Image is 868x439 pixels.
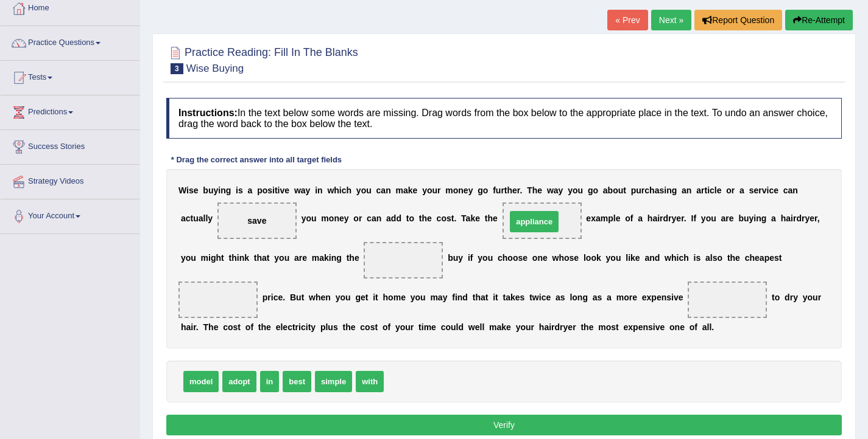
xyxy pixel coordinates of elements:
[386,213,391,223] b: a
[636,185,641,195] b: u
[641,185,644,195] b: r
[552,253,559,263] b: w
[267,185,272,195] b: s
[257,185,263,195] b: p
[527,185,532,195] b: T
[503,202,582,239] span: Drop target
[512,185,517,195] b: e
[342,185,347,195] b: c
[488,253,493,263] b: u
[666,185,672,195] b: n
[448,253,453,263] b: b
[672,185,677,195] b: g
[446,213,451,223] b: s
[532,185,538,195] b: h
[749,185,754,195] b: s
[721,213,726,223] b: a
[681,213,684,223] b: r
[396,185,403,195] b: m
[178,185,186,195] b: W
[781,213,786,223] b: h
[616,253,621,263] b: u
[745,253,750,263] b: c
[707,185,710,195] b: i
[275,185,278,195] b: t
[610,253,616,263] b: o
[625,213,630,223] b: o
[586,213,591,223] b: e
[792,185,798,195] b: n
[331,253,337,263] b: n
[710,185,715,195] b: c
[244,253,249,263] b: k
[507,253,513,263] b: o
[543,253,548,263] b: e
[453,185,459,195] b: o
[762,185,767,195] b: v
[623,185,626,195] b: t
[299,253,302,263] b: r
[359,213,362,223] b: r
[408,185,413,195] b: k
[216,253,222,263] b: h
[655,185,660,195] b: a
[272,185,275,195] b: i
[294,253,299,263] b: a
[372,213,376,223] b: a
[284,185,289,195] b: e
[317,185,323,195] b: n
[470,213,475,223] b: k
[302,253,307,263] b: e
[478,253,482,263] b: y
[329,213,334,223] b: o
[302,213,306,223] b: y
[676,213,681,223] b: e
[171,63,183,74] span: 3
[236,185,238,195] b: i
[679,253,683,263] b: c
[221,185,226,195] b: n
[601,213,608,223] b: m
[726,185,732,195] b: o
[520,185,523,195] b: .
[704,185,707,195] b: t
[468,185,473,195] b: y
[181,213,186,223] b: a
[593,185,598,195] b: o
[218,185,221,195] b: i
[199,213,203,223] b: a
[564,253,570,263] b: o
[367,213,372,223] b: c
[478,185,483,195] b: g
[321,213,328,223] b: m
[659,185,664,195] b: s
[725,213,729,223] b: r
[217,202,297,239] span: Drop target
[208,185,214,195] b: u
[758,185,761,195] b: r
[470,253,473,263] b: f
[422,213,427,223] b: h
[493,185,496,195] b: f
[231,253,237,263] b: h
[248,185,253,195] b: a
[496,185,501,195] b: u
[468,253,470,263] b: i
[732,185,735,195] b: r
[353,213,359,223] b: o
[391,213,397,223] b: d
[487,213,493,223] b: h
[453,253,459,263] b: u
[810,213,814,223] b: e
[638,213,643,223] b: a
[644,185,649,195] b: c
[284,253,290,263] b: u
[1,199,139,230] a: Your Account
[618,185,624,195] b: u
[493,213,498,223] b: e
[630,253,635,263] b: k
[771,213,776,223] b: a
[691,213,694,223] b: I
[793,213,796,223] b: r
[166,44,358,74] h2: Practice Reading: Fill In The Blanks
